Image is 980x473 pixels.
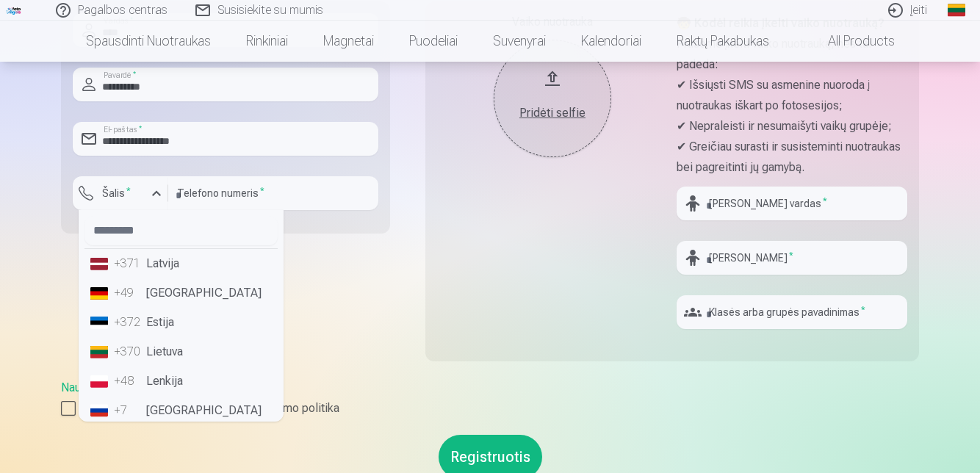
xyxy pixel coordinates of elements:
div: +7 [114,402,143,419]
li: Latvija [84,249,278,278]
a: Naudotojo sutartis [61,380,154,394]
a: Rinkiniai [228,21,306,62]
div: +371 [114,255,143,272]
a: Magnetai [306,21,392,62]
a: Spausdinti nuotraukas [68,21,228,62]
li: Lietuva [84,337,278,367]
div: +48 [114,372,143,390]
a: Kalendoriai [563,21,659,62]
button: Šalis* [73,176,168,210]
button: Pridėti selfie [494,40,611,157]
a: Suvenyrai [475,21,563,62]
p: ✔ Išsiųsti SMS su asmenine nuoroda į nuotraukas iškart po fotosesijos; [677,75,907,116]
p: ✔ Nepraleisti ir nesumaišyti vaikų grupėje; [677,116,907,137]
div: , [61,379,919,417]
label: Sutinku su Naudotojo sutartimi ir privatumo politika [61,400,919,417]
div: Pridėti selfie [508,104,597,122]
li: Estija [84,308,278,337]
div: +372 [114,314,143,331]
img: /fa2 [6,6,22,15]
li: [GEOGRAPHIC_DATA] [84,396,278,425]
p: ✔ Greičiau surasti ir susisteminti nuotraukas bei pagreitinti jų gamybą. [677,137,907,178]
label: Šalis [96,186,137,201]
div: +49 [114,284,143,302]
div: +370 [114,343,143,361]
a: Puodeliai [392,21,475,62]
a: Raktų pakabukas [659,21,787,62]
li: Lenkija [84,367,278,396]
li: [GEOGRAPHIC_DATA] [84,278,278,308]
a: All products [787,21,912,62]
